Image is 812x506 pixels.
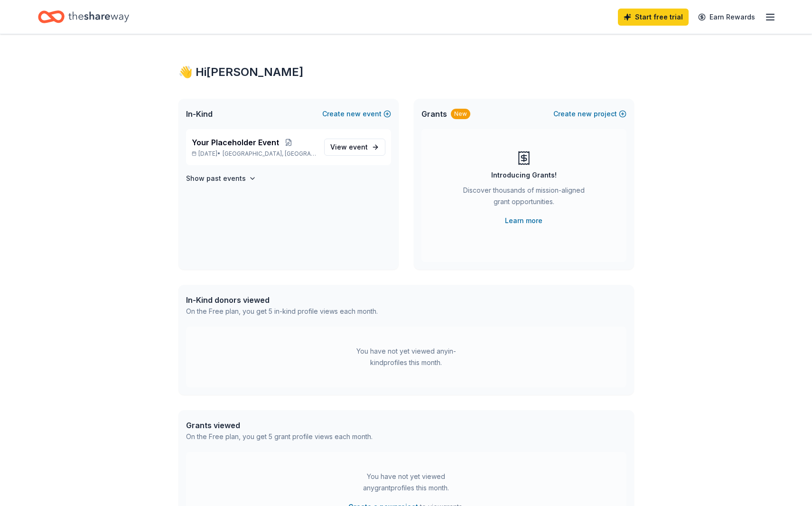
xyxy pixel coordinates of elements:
a: Start free trial [618,9,689,26]
div: In-Kind donors viewed [186,294,378,306]
span: new [578,108,592,120]
div: New [451,109,470,119]
span: event [349,143,368,151]
div: You have not yet viewed any grant profiles this month. [347,471,466,494]
a: Home [38,6,129,28]
span: new [346,108,361,120]
button: Createnewevent [322,108,391,120]
p: [DATE] • [192,150,317,158]
div: 👋 Hi [PERSON_NAME] [178,65,634,80]
a: Earn Rewards [692,9,761,26]
div: Discover thousands of mission-aligned grant opportunities. [459,185,588,211]
div: Grants viewed [186,420,373,431]
h4: Show past events [186,173,246,184]
div: On the Free plan, you get 5 grant profile views each month. [186,431,373,442]
span: Your Placeholder Event [192,137,279,148]
div: On the Free plan, you get 5 in-kind profile views each month. [186,306,378,317]
span: View [330,141,368,153]
div: Introducing Grants! [491,169,557,181]
span: [GEOGRAPHIC_DATA], [GEOGRAPHIC_DATA] [223,150,316,158]
button: Show past events [186,173,256,184]
button: Createnewproject [553,108,626,120]
span: Grants [421,108,447,120]
a: Learn more [505,215,542,226]
span: In-Kind [186,108,213,120]
div: You have not yet viewed any in-kind profiles this month. [347,346,466,368]
a: View event [324,139,385,156]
